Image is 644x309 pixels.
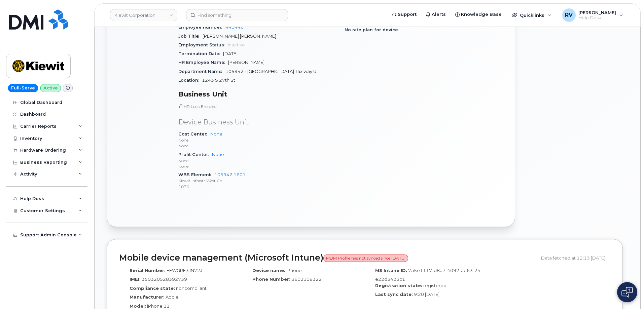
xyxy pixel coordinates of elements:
h2: Mobile device management (Microsoft Intune) [119,253,536,263]
span: Job Title [178,34,203,39]
span: 105942 - [GEOGRAPHIC_DATA] Taxiway U [225,69,316,74]
a: Support [387,8,421,21]
div: Data fetched at 12:13 [DATE] [541,252,610,264]
label: Compliance state: [130,285,175,292]
label: Phone Number: [252,276,290,282]
p: HR Lock Enabled [178,104,336,109]
a: Kiewit Corporation [110,9,177,21]
span: 3602108322 [291,276,322,282]
span: Support [398,11,417,18]
span: MDM Profile has not synced since [DATE] [323,255,408,262]
span: HR Employee Name [178,60,228,65]
span: [PERSON_NAME] [PERSON_NAME] [203,34,276,39]
label: Serial Number: [130,267,166,274]
span: [PERSON_NAME] [228,60,264,65]
span: Alerts [432,11,446,18]
label: IMEI: [130,276,141,282]
span: Knowledge Base [461,11,502,18]
label: Last sync date: [375,291,413,298]
span: WBS Element [178,172,214,177]
span: Help Desk [578,15,616,21]
p: None [178,163,336,169]
div: Rodolfo Vasquez [558,8,628,22]
label: Manufacturer: [130,294,165,300]
a: 440446 [225,25,244,30]
span: Cost Center [178,131,210,137]
span: Inactive [228,42,245,47]
span: Profit Center [178,152,212,157]
span: [DATE] [223,51,238,56]
span: RV [565,11,573,19]
span: 1243 S 27th St [202,78,235,83]
a: None [212,152,224,157]
span: Apple [166,294,179,300]
span: Department Name [178,69,225,74]
input: Find something... [186,9,288,21]
label: MS Intune ID: [375,267,407,274]
span: 7a5e1117-d8a7-4092-ae63-24e22d3423c1 [375,268,480,282]
p: None [178,137,336,143]
p: None [178,158,336,163]
span: No rate plan for device [345,27,402,32]
span: FFWGRF3JN72J [167,268,202,273]
div: Quicklinks [507,8,556,22]
p: None [178,143,336,149]
span: Employment Status [178,42,228,47]
span: 350320528392739 [142,276,187,282]
a: Knowledge Base [451,8,506,21]
a: Alerts [421,8,451,21]
span: [PERSON_NAME] [578,10,616,15]
label: Registration state: [375,282,422,289]
span: 9:20 [DATE] [414,292,439,297]
span: Termination Date [178,51,223,56]
span: Employee number [178,25,225,30]
a: 105942.1601 [214,172,246,177]
span: noncompliant [176,285,207,291]
span: iPhone [286,268,302,273]
img: Open chat [621,287,633,298]
span: registered [423,283,446,288]
p: 1036 [178,184,336,190]
h3: Business Unit [178,90,336,98]
p: Device Business Unit [178,117,336,127]
a: None [210,131,222,137]
label: Device name: [252,267,285,274]
span: iPhone 11 [147,303,170,309]
p: Kiewit Infrastr West Co [178,178,336,184]
span: Quicklinks [520,12,544,18]
span: Location [178,78,202,83]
